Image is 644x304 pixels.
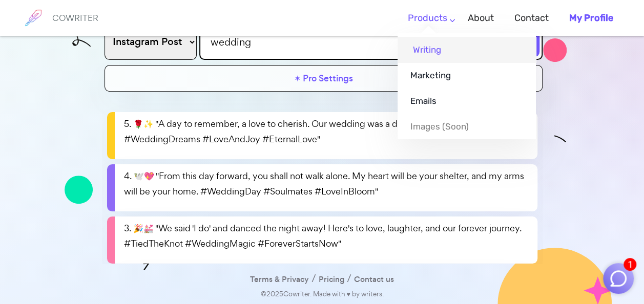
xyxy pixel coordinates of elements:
[102,287,543,302] div: ©
[554,133,567,145] img: shape
[344,272,354,285] span: /
[124,221,533,251] p: 3. 🎉💒 "We said 'I do' and danced the night away! Here's to love, laughter, and our forever journe...
[199,24,543,60] input: Write your copy here
[514,3,549,33] a: Contact
[250,272,309,287] a: Terms & Privacy
[309,272,319,285] span: /
[609,269,628,288] img: Close chat
[65,176,93,204] img: shape
[124,168,533,199] p: 4. 🕊️💖 "From this day forward, you shall not walk alone. My heart will be your shelter, and my ar...
[319,272,344,287] a: Pricing
[398,62,536,88] a: Marketing
[398,37,536,62] a: Writing
[124,116,533,147] p: 5. 🌹✨ "A day to remember, a love to cherish. Our wedding was a dream come true! #WeddingDreams #L...
[294,71,353,91] a: ✶ Pro Settings
[266,290,383,298] font: 2025 Cowriter. Made with ♥ by writers.
[543,38,567,62] img: shape
[71,26,91,47] img: shape
[20,5,46,31] img: brand logo
[52,13,98,23] h6: COWRITER
[468,3,494,33] a: About
[624,258,636,271] span: 1
[398,88,536,114] a: Emails
[569,12,613,24] b: My Profile
[408,3,447,33] a: Products
[603,263,634,294] button: 1
[354,272,394,287] a: Contact us
[569,3,613,33] a: My Profile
